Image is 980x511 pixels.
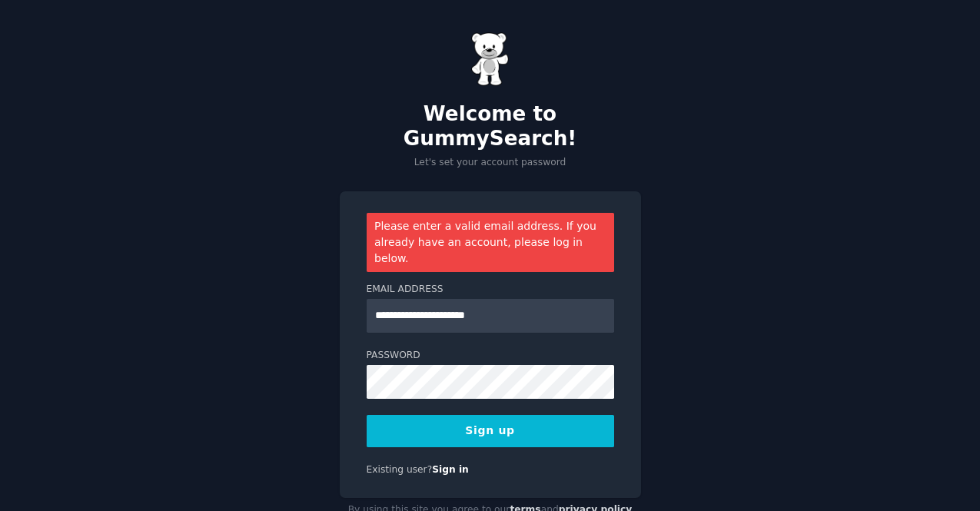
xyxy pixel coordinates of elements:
[367,464,433,475] span: Existing user?
[432,464,469,475] a: Sign in
[367,349,614,363] label: Password
[471,32,510,86] img: Gummy Bear
[340,156,641,170] p: Let's set your account password
[340,102,641,151] h2: Welcome to GummySearch!
[367,415,614,447] button: Sign up
[367,283,614,297] label: Email Address
[367,213,614,272] div: Please enter a valid email address. If you already have an account, please log in below.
